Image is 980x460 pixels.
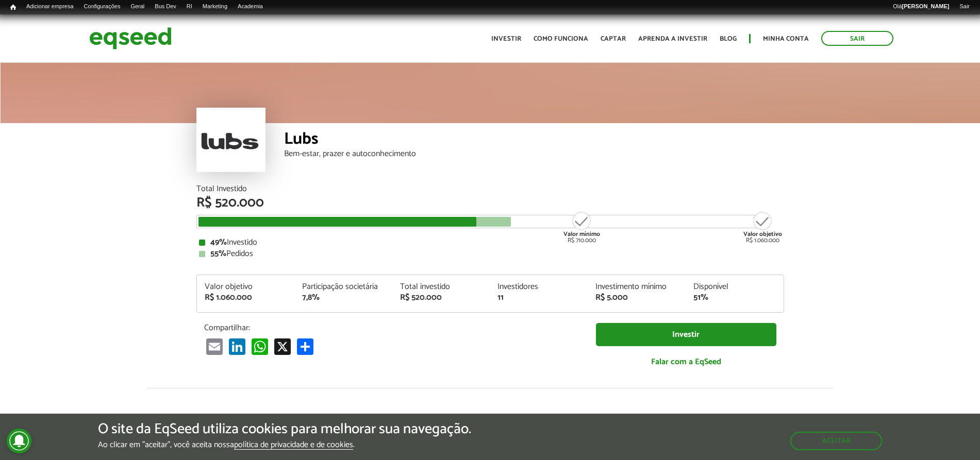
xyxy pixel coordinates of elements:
[562,211,601,244] div: R$ 710.000
[400,283,483,291] div: Total investido
[295,338,315,355] a: Share
[491,36,521,42] a: Investir
[89,25,172,52] img: EqSeed
[199,250,782,258] div: Pedidos
[210,247,226,261] strong: 55%
[181,3,197,11] a: RI
[534,36,588,42] a: Como funciona
[720,36,737,42] a: Blog
[234,441,353,450] a: política de privacidade e de cookies
[232,3,268,11] a: Academia
[150,3,181,11] a: Bus Dev
[204,338,225,355] a: Email
[601,36,626,42] a: Captar
[10,4,16,11] span: Início
[197,3,232,11] a: Marketing
[596,323,776,346] a: Investir
[250,338,270,355] a: WhatsApp
[595,294,678,302] div: R$ 5.000
[693,283,776,291] div: Disponível
[210,235,227,249] strong: 49%
[743,211,782,244] div: R$ 1.060.000
[272,338,293,355] a: X
[5,3,21,12] a: Início
[302,283,385,291] div: Participação societária
[888,3,954,11] a: Olá[PERSON_NAME]
[227,338,247,355] a: LinkedIn
[954,3,975,11] a: Sair
[595,283,678,291] div: Investimento mínimo
[790,432,882,450] button: Aceitar
[638,36,707,42] a: Aprenda a investir
[400,294,483,302] div: R$ 520.000
[21,3,79,11] a: Adicionar empresa
[205,294,287,302] div: R$ 1.060.000
[497,283,580,291] div: Investidores
[199,238,782,247] div: Investido
[763,36,809,42] a: Minha conta
[196,185,784,193] div: Total Investido
[497,294,580,302] div: 11
[204,323,580,333] p: Compartilhar:
[284,150,784,158] div: Bem-estar, prazer e autoconhecimento
[902,3,949,9] strong: [PERSON_NAME]
[563,229,600,239] strong: Valor mínimo
[596,351,776,372] a: Falar com a EqSeed
[196,196,784,210] div: R$ 520.000
[125,3,150,11] a: Geral
[284,131,784,150] div: Lubs
[821,31,893,46] a: Sair
[302,294,385,302] div: 7,8%
[98,440,471,450] p: Ao clicar em "aceitar", você aceita nossa .
[693,294,776,302] div: 51%
[98,421,471,437] h5: O site da EqSeed utiliza cookies para melhorar sua navegação.
[79,3,126,11] a: Configurações
[205,283,287,291] div: Valor objetivo
[743,229,782,239] strong: Valor objetivo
